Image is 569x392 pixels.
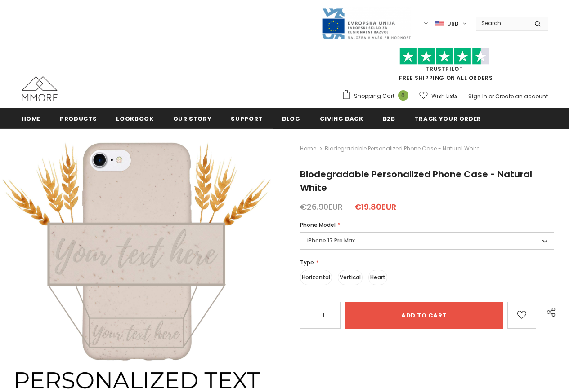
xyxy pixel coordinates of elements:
label: Heart [368,270,387,285]
label: iPhone 17 Pro Max [300,232,554,250]
span: Lookbook [116,115,153,123]
span: Giving back [320,115,363,123]
span: support [231,115,263,123]
img: Trust Pilot Stars [399,48,489,65]
span: Type [300,259,314,266]
a: Wish Lists [419,88,458,104]
span: USD [447,19,459,28]
a: Home [300,143,316,154]
img: USD [435,20,444,27]
a: Trustpilot [426,65,463,73]
span: Track your order [415,115,481,123]
span: Products [60,115,97,123]
span: or [488,92,494,100]
span: €19.80EUR [354,201,396,212]
span: B2B [383,115,395,123]
a: support [231,108,263,128]
span: Wish Lists [431,92,458,101]
a: Lookbook [116,108,153,128]
span: Biodegradable Personalized Phone Case - Natural White [300,168,532,194]
a: Create an account [495,92,548,100]
a: Our Story [173,108,212,128]
span: Biodegradable Personalized Phone Case - Natural White [325,143,479,154]
img: Javni Razpis [321,7,411,40]
span: Shopping Cart [354,92,394,101]
a: Shopping Cart 0 [341,89,413,103]
a: Javni Razpis [321,19,411,27]
a: B2B [383,108,395,128]
a: Blog [282,108,300,128]
span: Blog [282,115,300,123]
label: Horizontal [300,270,332,285]
span: Our Story [173,115,212,123]
input: Add to cart [345,302,503,329]
img: MMORE Cases [22,76,58,101]
a: Home [22,108,41,128]
span: FREE SHIPPING ON ALL ORDERS [341,52,548,82]
input: Search Site [476,17,528,30]
span: €26.90EUR [300,201,343,212]
span: 0 [398,90,408,101]
label: Vertical [338,270,363,285]
a: Products [60,108,97,128]
span: Phone Model [300,221,336,229]
a: Track your order [415,108,481,128]
a: Sign In [468,92,487,100]
a: Giving back [320,108,363,128]
span: Home [22,115,41,123]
